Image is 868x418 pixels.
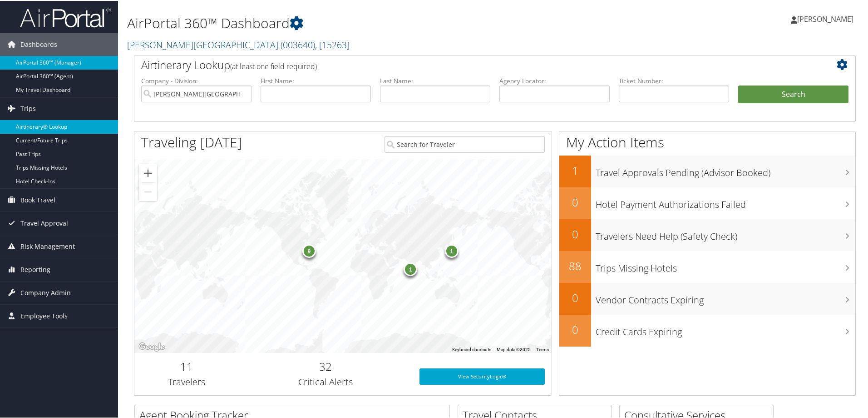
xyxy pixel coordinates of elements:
[559,282,855,314] a: 0Vendor Contracts Expiring
[20,211,68,234] span: Travel Approval
[536,346,549,351] a: Terms (opens in new tab)
[20,188,55,211] span: Book Travel
[385,135,545,152] input: Search for Traveler
[137,340,167,352] img: Google
[559,162,591,177] h2: 1
[302,243,316,257] div: 9
[404,261,417,275] div: 1
[141,76,252,85] label: Company - Division:
[127,38,350,50] a: [PERSON_NAME][GEOGRAPHIC_DATA]
[559,250,855,282] a: 88Trips Missing Hotels
[559,194,591,209] h2: 0
[559,226,591,241] h2: 0
[499,76,610,85] label: Agency Locator:
[452,346,491,352] button: Keyboard shortcuts
[246,375,406,388] h3: Critical Alerts
[139,163,157,181] button: Zoom in
[559,321,591,337] h2: 0
[596,257,855,274] h3: Trips Missing Hotels
[596,288,855,306] h3: Vendor Contracts Expiring
[261,76,371,85] label: First Name:
[596,320,855,337] h3: Credit Cards Expiring
[20,32,57,55] span: Dashboards
[137,340,167,352] a: Open this area in Google Maps (opens a new window)
[791,5,863,32] a: [PERSON_NAME]
[141,56,789,72] h2: Airtinerary Lookup
[559,186,855,218] a: 0Hotel Payment Authorizations Failed
[315,38,350,50] span: , [ 15263 ]
[596,225,855,242] h3: Travelers Need Help (Safety Check)
[738,85,848,103] button: Search
[127,13,617,32] h1: AirPortal 360™ Dashboard
[281,38,315,50] span: ( 003640 )
[20,234,75,257] span: Risk Management
[497,346,531,351] span: Map data ©2025
[20,6,111,27] img: airportal-logo.png
[444,243,458,257] div: 1
[246,358,406,373] h2: 32
[419,368,545,384] a: View SecurityLogic®
[559,218,855,250] a: 0Travelers Need Help (Safety Check)
[559,132,855,151] h1: My Action Items
[559,155,855,186] a: 1Travel Approvals Pending (Advisor Booked)
[619,76,729,85] label: Ticket Number:
[20,304,68,327] span: Employee Tools
[141,358,232,373] h2: 11
[596,161,855,178] h3: Travel Approvals Pending (Advisor Booked)
[20,257,50,280] span: Reporting
[141,375,232,388] h3: Travelers
[20,281,71,303] span: Company Admin
[139,182,157,200] button: Zoom out
[380,76,490,85] label: Last Name:
[559,257,591,273] h2: 88
[559,289,591,305] h2: 0
[596,193,855,210] h3: Hotel Payment Authorizations Failed
[141,132,242,151] h1: Traveling [DATE]
[20,96,36,119] span: Trips
[230,60,317,71] span: (at least one field required)
[797,13,853,23] span: [PERSON_NAME]
[559,314,855,346] a: 0Credit Cards Expiring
